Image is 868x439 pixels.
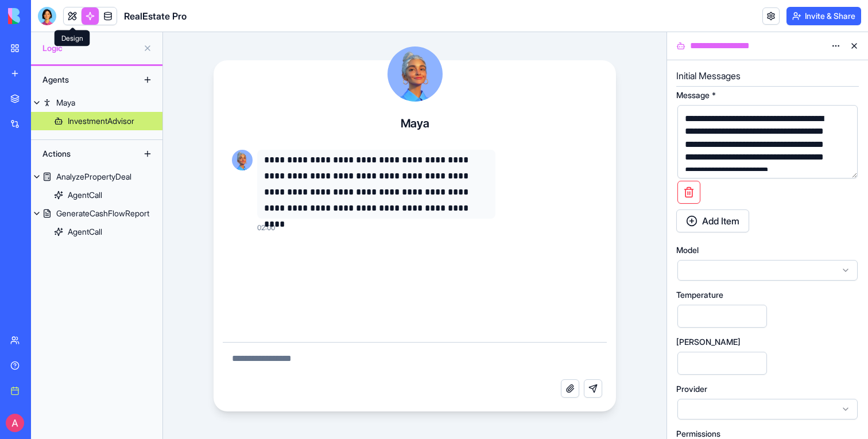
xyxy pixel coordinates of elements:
a: InvestmentAdvisor [31,112,162,130]
img: Maya_ffduhp.png [232,150,253,170]
img: logo [8,8,79,24]
div: Agents [37,71,129,89]
a: Maya [31,94,162,112]
span: Message [676,91,710,99]
span: 02:00 [257,223,275,232]
div: AnalyzePropertyDeal [56,171,131,182]
div: GenerateCashFlowReport [56,208,149,219]
a: AnalyzePropertyDeal [31,168,162,186]
a: AgentCall [31,223,162,241]
button: Remove [677,181,700,204]
div: InvestmentAdvisor [68,115,134,127]
span: Model [676,246,699,254]
span: [PERSON_NAME] [676,338,741,346]
span: Temperature [676,291,723,299]
h1: RealEstate Pro [124,9,187,23]
span: Provider [676,385,707,393]
div: Design [55,30,90,46]
span: Logic [42,42,138,54]
a: GenerateCashFlowReport [31,204,162,223]
div: Actions [37,145,129,163]
button: Invite & Share [786,7,861,25]
a: AgentCall [31,186,162,204]
div: AgentCall [68,189,102,201]
div: AgentCall [68,226,102,238]
h4: Maya [401,115,429,131]
div: Maya [56,97,75,108]
button: Add Item [676,209,749,232]
span: Permissions [676,430,720,438]
img: ACg8ocLT_HEbFpYoiIXW9lFkZSSbJ0D_Y00W7qrhWdCOPhLuIYRfO-Q=s96-c [6,414,24,432]
h5: Initial Messages [676,69,859,83]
